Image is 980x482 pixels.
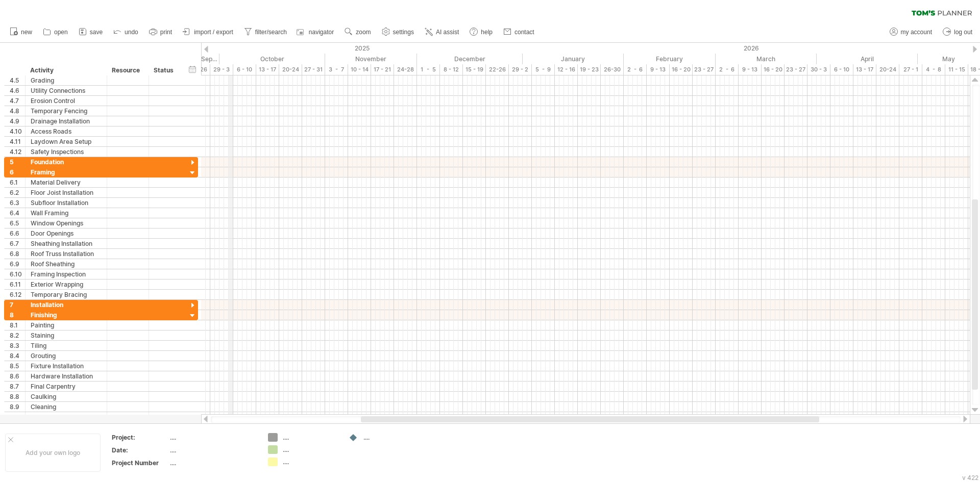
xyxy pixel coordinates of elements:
div: Date: [112,446,168,454]
div: Roof Sheathing [31,259,102,269]
div: 4.8 [10,106,25,116]
div: 6.6 [10,229,25,238]
div: 15 - 19 [463,64,486,75]
div: 9 - 13 [647,64,670,75]
a: AI assist [422,26,462,39]
div: 8 - 12 [440,64,463,75]
div: 6.7 [10,239,25,248]
span: my account [901,29,932,36]
div: Roof Truss Installation [31,249,102,259]
div: 4.12 [10,147,25,157]
div: 27 - 1 [899,64,922,75]
div: 16 - 20 [670,64,693,75]
div: 12 - 16 [555,64,578,75]
span: print [160,29,172,36]
a: print [146,26,175,39]
div: 6.2 [10,188,25,197]
div: 8.5 [10,361,25,371]
div: Fixture Installation [31,361,102,371]
div: 27 - 31 [302,64,325,75]
div: 6.9 [10,259,25,269]
div: 2 - 6 [624,64,647,75]
span: filter/search [255,29,287,36]
div: 17 - 21 [371,64,394,75]
div: Framing [31,167,102,177]
div: Erosion Control [31,96,102,106]
div: Grouting [31,351,102,361]
div: 4.7 [10,96,25,106]
div: Door Openings [31,229,102,238]
span: zoom [356,29,371,36]
div: Exterior Wrapping [31,280,102,289]
a: import / export [180,26,236,39]
div: 23 - 27 [693,64,716,75]
div: Resource [112,65,143,75]
div: 4.6 [10,86,25,95]
div: Activity [30,65,101,75]
div: 11 - 15 [945,64,968,75]
a: save [76,26,106,39]
span: navigator [309,29,334,36]
div: Foundation [31,157,102,167]
div: Access Roads [31,126,102,136]
div: 10 - 14 [348,64,371,75]
div: 6 [10,167,25,177]
div: 3 - 7 [325,64,348,75]
div: 6.12 [10,290,25,299]
a: navigator [295,26,337,39]
div: Cleaning [31,402,102,412]
div: 8.2 [10,331,25,340]
div: 29 - 3 [210,64,233,75]
div: Sheathing Installation [31,239,102,248]
div: .... [283,458,338,466]
div: 8.4 [10,351,25,361]
span: import / export [194,29,233,36]
div: Staining [31,331,102,340]
div: 6.11 [10,280,25,289]
a: open [40,26,71,39]
div: 5 [10,157,25,167]
div: 13 - 17 [256,64,279,75]
div: 20-24 [876,64,899,75]
div: 8.8 [10,392,25,401]
div: January 2026 [523,54,624,64]
div: 4.10 [10,126,25,136]
div: v 422 [962,474,978,481]
a: my account [887,26,935,39]
a: new [7,26,35,39]
span: settings [393,29,414,36]
div: 8 [10,310,25,320]
div: 6.3 [10,198,25,208]
div: April 2026 [817,54,918,64]
div: Material Delivery [31,177,102,187]
div: .... [170,459,256,467]
div: 5 - 9 [532,64,555,75]
div: Status [154,65,176,75]
div: Caulking [31,392,102,401]
div: 6.1 [10,177,25,187]
div: .... [170,446,256,454]
span: contact [514,29,534,36]
div: 19 - 23 [578,64,601,75]
a: filter/search [241,26,290,39]
div: Add your own logo [5,434,101,472]
div: 4 - 8 [922,64,945,75]
a: contact [501,26,537,39]
div: March 2026 [716,54,817,64]
div: 4.5 [10,75,25,85]
div: Window Openings [31,218,102,228]
span: save [90,29,103,36]
div: .... [283,433,338,442]
div: 8.10 [10,412,25,422]
div: 26-30 [601,64,624,75]
span: open [54,29,68,36]
div: 20-24 [279,64,302,75]
div: 30 - 3 [807,64,830,75]
div: 23 - 27 [785,64,807,75]
div: 29 - 2 [509,64,532,75]
div: October 2025 [219,54,325,64]
div: 13 - 17 [853,64,876,75]
div: Subfloor Installation [31,198,102,208]
div: .... [170,433,256,442]
div: 6.8 [10,249,25,259]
